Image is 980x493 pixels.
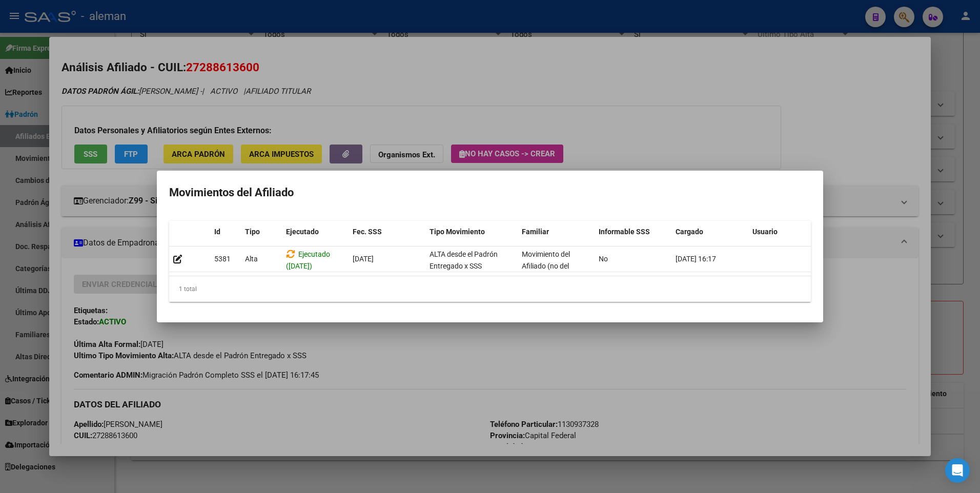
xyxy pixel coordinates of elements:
div: 1 total [169,276,811,302]
datatable-header-cell: Ejecutado [282,221,349,243]
span: Familiar [522,228,549,236]
span: No [599,255,608,263]
datatable-header-cell: Informable SSS [595,221,671,243]
span: Ejecutado ([DATE]) [286,250,330,270]
span: ALTA desde el Padrón Entregado x SSS [430,250,498,270]
span: Cargado [676,228,703,236]
datatable-header-cell: Cargado [671,221,748,243]
datatable-header-cell: Fec. SSS [349,221,425,243]
span: 5381 [214,255,231,263]
datatable-header-cell: Id [210,221,241,243]
h2: Movimientos del Afiliado [169,183,811,202]
datatable-header-cell: Tipo Movimiento [425,221,518,243]
span: Ejecutado [286,228,319,236]
span: Alta [245,255,258,263]
div: Open Intercom Messenger [945,458,970,483]
datatable-header-cell: Familiar [518,221,595,243]
span: [DATE] [353,255,374,263]
span: Id [214,228,220,236]
span: Fec. SSS [353,228,382,236]
datatable-header-cell: Usuario [748,221,825,243]
span: Usuario [752,228,778,236]
span: [DATE] 16:17 [676,255,716,263]
span: Movimiento del Afiliado (no del grupo) [522,250,570,282]
span: Tipo Movimiento [430,228,485,236]
span: Informable SSS [599,228,650,236]
span: Tipo [245,228,260,236]
datatable-header-cell: Tipo [241,221,282,243]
